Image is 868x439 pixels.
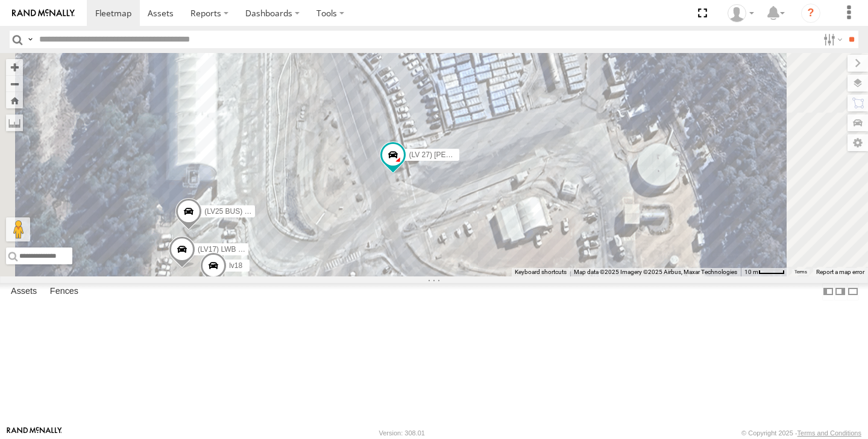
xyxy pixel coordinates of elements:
[229,261,242,270] span: lv18
[847,283,859,300] label: Hide Summary Table
[409,151,493,159] span: (LV 27) [PERSON_NAME]
[794,270,807,275] a: Terms (opens in new tab)
[801,4,820,23] i: ?
[574,269,737,275] span: Map data ©2025 Imagery ©2025 Airbus, Maxar Technologies
[834,283,846,300] label: Dock Summary Table to the Right
[6,217,30,241] button: Drag Pegman onto the map to open Street View
[6,114,23,131] label: Measure
[6,59,23,75] button: Zoom in
[25,31,35,48] label: Search Query
[744,269,758,275] span: 10 m
[12,9,75,17] img: rand-logo.svg
[6,75,23,92] button: Zoom out
[723,4,758,22] div: Cody Roberts
[819,31,844,48] label: Search Filter Options
[797,429,861,437] a: Terms and Conditions
[6,92,23,108] button: Zoom Home
[7,427,62,439] a: Visit our Website
[515,268,567,276] button: Keyboard shortcuts
[741,429,861,437] div: © Copyright 2025 -
[816,269,864,275] a: Report a map error
[379,429,425,437] div: Version: 308.01
[5,283,43,300] label: Assets
[44,283,84,300] label: Fences
[198,245,259,254] span: (LV17) LWB Musso
[822,283,834,300] label: Dock Summary Table to the Left
[204,207,285,216] span: (LV25 BUS) 4675504189
[741,268,788,276] button: Map scale: 10 m per 40 pixels
[848,134,868,151] label: Map Settings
